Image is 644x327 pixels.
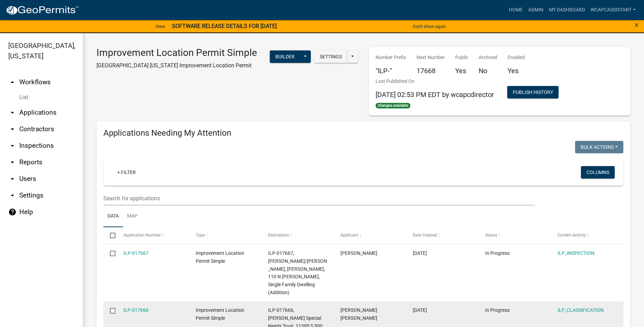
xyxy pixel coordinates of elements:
datatable-header-cell: Type [189,227,261,244]
p: [GEOGRAPHIC_DATA] [US_STATE] Improvement Location Permit [96,61,257,70]
p: Archived [479,54,497,61]
p: Last Published On [376,78,494,85]
a: Data [103,205,123,228]
button: Builder [270,50,300,63]
h5: "ILP-" [376,67,406,75]
h4: Applications Needing My Attention [103,128,623,138]
h3: Improvement Location Permit Simple [96,47,257,59]
a: wcapcassistant [588,3,638,17]
a: Admin [525,3,546,17]
datatable-header-cell: Application Number [116,227,189,244]
a: ILP-017666 [123,307,149,313]
i: help [8,208,17,216]
input: Search for applications [103,191,535,205]
datatable-header-cell: Date Created [406,227,479,244]
datatable-header-cell: Select [103,227,116,244]
span: × [634,20,639,30]
span: In Progress [485,307,510,313]
a: Map [123,205,142,228]
a: ILP-017667 [123,250,149,256]
span: Type [196,233,205,238]
span: Changes available [376,103,411,108]
a: ILP_INSPECTION [558,250,594,256]
p: Enabled [508,54,525,61]
button: Close [634,21,639,29]
span: Lee Ann Brigner [340,307,377,321]
p: Number Prefix [376,54,406,61]
datatable-header-cell: Description [262,227,334,244]
button: Columns [581,166,615,179]
datatable-header-cell: Applicant [334,227,406,244]
a: My Dashboard [546,3,588,17]
button: Publish History [507,86,559,98]
span: ILP-017667, Glenn, Gary L/Gobenatz, Linda D, 110 N Baldwin, Single Family Dwelling (Addition) [268,250,327,295]
i: arrow_drop_down [8,125,17,133]
i: arrow_drop_up [8,78,17,86]
a: View [153,21,168,32]
i: arrow_drop_down [8,175,17,183]
span: Application Number [123,233,161,238]
span: Applicant [340,233,358,238]
span: Status [485,233,497,238]
span: Improvement Location Permit Simple [196,307,244,321]
a: Home [506,3,525,17]
a: ILP_CLASSIFICATION [558,307,604,313]
wm-modal-confirm: Workflow Publish History [507,90,559,95]
span: Gary Glenn [340,250,377,256]
span: In Progress [485,250,510,256]
i: arrow_drop_down [8,108,17,117]
datatable-header-cell: Current Activity [551,227,623,244]
span: 09/09/2025 [413,250,427,256]
span: Improvement Location Permit Simple [196,250,244,264]
i: arrow_drop_down [8,158,17,166]
h5: No [479,67,497,75]
datatable-header-cell: Status [479,227,551,244]
i: arrow_drop_down [8,142,17,150]
h5: Yes [455,67,468,75]
span: Current Activity [558,233,586,238]
p: Next Number [417,54,445,61]
strong: SOFTWARE RELEASE DETAILS FOR [DATE] [172,23,277,29]
i: arrow_drop_down [8,191,17,200]
h5: 17668 [417,67,445,75]
h5: Yes [508,67,525,75]
span: Description [268,233,289,238]
span: 09/08/2025 [413,307,427,313]
button: Don't show again [410,21,449,32]
button: Settings [314,50,347,63]
p: Public [455,54,468,61]
button: Bulk Actions [575,141,623,153]
span: [DATE] 02:53 PM EDT by wcapcdirector [376,90,494,99]
a: + Filter [112,166,141,179]
span: Date Created [413,233,437,238]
